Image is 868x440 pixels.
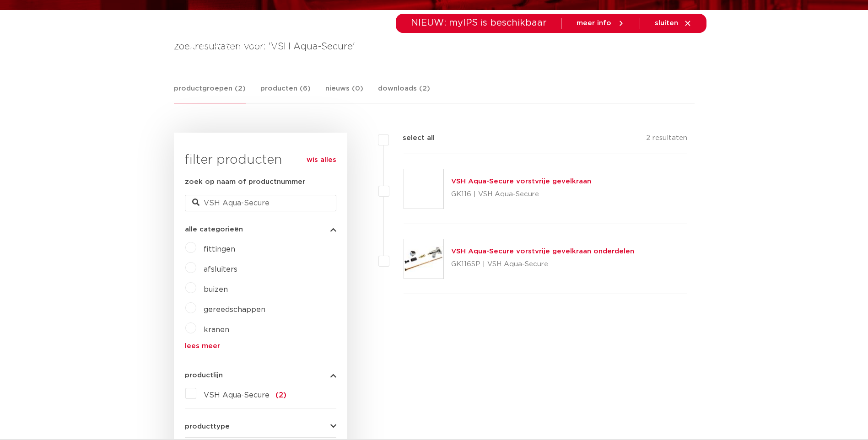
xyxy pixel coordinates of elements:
[204,266,237,273] a: afsluiters
[174,83,246,103] a: productgroepen (2)
[536,33,565,70] a: services
[404,239,443,279] img: Thumbnail for VSH Aqua-Secure vorstvrije gevelkraan onderdelen
[583,33,615,70] a: over ons
[661,33,670,70] div: my IPS
[185,151,336,169] h3: filter producten
[204,392,270,399] span: VSH Aqua-Secure
[655,20,678,27] span: sluiten
[411,18,547,27] span: NIEUW: myIPS is beschikbaar
[646,133,687,147] p: 2 resultaten
[365,33,394,70] a: markten
[309,33,615,70] nav: Menu
[185,423,230,430] span: producttype
[260,83,311,103] a: producten (6)
[275,392,286,399] span: (2)
[185,177,305,188] label: zoek op naam of productnummer
[185,226,336,233] button: alle categorieën
[185,372,336,379] button: productlijn
[451,178,591,185] a: VSH Aqua-Secure vorstvrije gevelkraan
[389,133,435,144] label: select all
[204,246,235,253] a: fittingen
[185,423,336,430] button: producttype
[204,326,229,333] a: kranen
[204,306,265,313] a: gereedschappen
[451,257,634,272] p: GK116SP | VSH Aqua-Secure
[451,248,634,255] a: VSH Aqua-Secure vorstvrije gevelkraan onderdelen
[479,33,518,70] a: downloads
[309,33,346,70] a: producten
[404,169,443,209] img: Thumbnail for VSH Aqua-Secure vorstvrije gevelkraan
[185,343,336,349] a: lees meer
[577,19,625,27] a: meer info
[655,19,692,27] a: sluiten
[325,83,363,103] a: nieuws (0)
[412,33,460,70] a: toepassingen
[451,187,591,202] p: GK116 | VSH Aqua-Secure
[307,155,336,166] a: wis alles
[185,195,336,211] input: zoeken
[204,286,228,293] a: buizen
[378,83,430,103] a: downloads (2)
[185,372,223,379] span: productlijn
[577,20,611,27] span: meer info
[185,226,243,233] span: alle categorieën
